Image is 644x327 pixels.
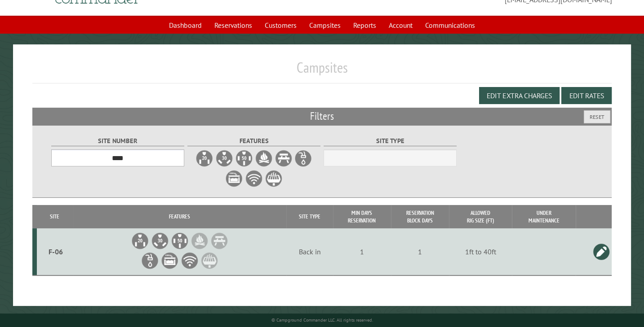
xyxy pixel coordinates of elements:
[255,149,273,167] label: Firepit
[151,232,169,250] li: 30A Electrical Hookup
[37,205,73,228] th: Site
[161,252,179,270] li: Sewer Hookup
[131,232,149,250] li: 20A Electrical Hookup
[195,149,213,167] label: 20A Electrical Hookup
[265,170,283,187] label: Grill
[187,136,321,146] label: Features
[235,149,253,167] label: 50A Electrical Hookup
[275,149,293,167] label: Picnic Table
[209,17,258,34] a: Reservations
[181,252,199,270] li: WiFi Service
[348,17,382,34] a: Reports
[245,170,263,187] label: WiFi Service
[449,205,512,228] th: Allowed Rig Size (ft)
[592,243,610,261] a: Edit this campsite
[210,232,228,250] li: Picnic Table
[51,136,185,146] label: Site Number
[191,232,209,250] li: Firepit
[286,205,333,228] th: Site Type
[512,205,576,228] th: Under Maintenance
[391,205,449,228] th: Reservation Block Days
[32,108,612,125] h2: Filters
[584,110,610,123] button: Reset
[324,136,457,146] label: Site Type
[32,59,612,83] h1: Campsites
[215,149,233,167] label: 30A Electrical Hookup
[259,17,302,34] a: Customers
[271,317,373,323] small: © Campground Commander LLC. All rights reserved.
[73,205,287,228] th: Features
[561,87,612,104] button: Edit Rates
[171,232,189,250] li: 50A Electrical Hookup
[383,17,418,34] a: Account
[200,252,218,270] li: Grill
[479,87,560,104] button: Edit Extra Charges
[420,17,480,34] a: Communications
[40,247,71,256] div: F-06
[164,17,207,34] a: Dashboard
[334,247,390,256] div: 1
[225,170,243,187] label: Sewer Hookup
[392,247,448,256] div: 1
[333,205,391,228] th: Min Days Reservation
[294,149,312,167] label: Water Hookup
[141,252,159,270] li: Water Hookup
[450,247,510,256] div: 1ft to 40ft
[288,247,332,256] div: Back in
[304,17,346,34] a: Campsites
